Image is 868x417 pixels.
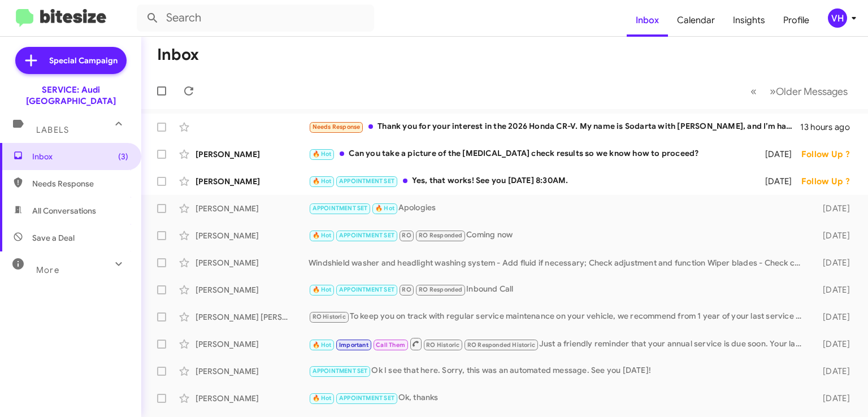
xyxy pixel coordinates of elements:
[776,85,848,98] span: Older Messages
[196,338,309,350] div: [PERSON_NAME]
[313,150,332,158] span: 🔥 Hot
[375,205,394,212] span: 🔥 Hot
[196,257,309,268] div: [PERSON_NAME]
[426,341,459,349] span: RO Historic
[809,338,859,350] div: [DATE]
[818,8,856,28] button: VH
[755,176,801,187] div: [DATE]
[36,125,69,135] span: Labels
[744,80,854,103] nav: Page navigation example
[800,121,859,133] div: 13 hours ago
[157,46,199,64] h1: Inbox
[309,364,809,377] div: Ok I see that here. Sorry, this was an automated message. See you [DATE]!
[467,341,535,349] span: RO Responded Historic
[313,177,332,185] span: 🔥 Hot
[419,232,462,239] span: RO Responded
[313,341,332,349] span: 🔥 Hot
[376,341,405,349] span: Call Them
[309,202,809,215] div: Apologies
[744,80,763,103] button: Previous
[774,4,818,37] a: Profile
[770,84,776,98] span: »
[402,232,411,239] span: RO
[809,257,859,268] div: [DATE]
[809,284,859,296] div: [DATE]
[313,123,361,131] span: Needs Response
[196,230,309,241] div: [PERSON_NAME]
[828,8,847,28] div: VH
[309,229,809,242] div: Coming now
[15,47,127,74] a: Special Campaign
[196,366,309,377] div: [PERSON_NAME]
[36,265,59,275] span: More
[32,151,128,162] span: Inbox
[196,284,309,296] div: [PERSON_NAME]
[313,286,332,293] span: 🔥 Hot
[339,286,394,293] span: APPOINTMENT SET
[313,394,332,402] span: 🔥 Hot
[763,80,854,103] button: Next
[196,176,309,187] div: [PERSON_NAME]
[419,286,462,293] span: RO Responded
[313,205,368,212] span: APPOINTMENT SET
[724,4,774,37] a: Insights
[313,313,346,320] span: RO Historic
[49,55,118,66] span: Special Campaign
[809,311,859,323] div: [DATE]
[402,286,411,293] span: RO
[339,232,394,239] span: APPOINTMENT SET
[313,232,332,239] span: 🔥 Hot
[339,177,394,185] span: APPOINTMENT SET
[309,283,809,296] div: Inbound Call
[809,366,859,377] div: [DATE]
[809,230,859,241] div: [DATE]
[339,394,394,402] span: APPOINTMENT SET
[32,178,128,189] span: Needs Response
[309,310,809,323] div: To keep you on track with regular service maintenance on your vehicle, we recommend from 1 year o...
[32,205,96,216] span: All Conversations
[309,147,755,160] div: Can you take a picture of the [MEDICAL_DATA] check results so we know how to proceed?
[801,149,859,160] div: Follow Up ?
[196,149,309,160] div: [PERSON_NAME]
[309,257,809,268] div: Windshield washer and headlight washing system - Add fluid if necessary; Check adjustment and fun...
[32,232,75,244] span: Save a Deal
[309,120,800,133] div: Thank you for your interest in the 2026 Honda CR-V. My name is Sodarta with [PERSON_NAME], and I’...
[196,393,309,404] div: [PERSON_NAME]
[196,203,309,214] div: [PERSON_NAME]
[809,393,859,404] div: [DATE]
[755,149,801,160] div: [DATE]
[627,4,668,37] a: Inbox
[313,367,368,375] span: APPOINTMENT SET
[809,203,859,214] div: [DATE]
[309,392,809,405] div: Ok, thanks
[750,84,757,98] span: «
[196,311,309,323] div: [PERSON_NAME] [PERSON_NAME]
[309,175,755,188] div: Yes, that works! See you [DATE] 8:30AM.
[339,341,368,349] span: Important
[801,176,859,187] div: Follow Up ?
[309,337,809,351] div: Just a friendly reminder that your annual service is due soon. Your last service was on [DATE]. I...
[118,151,128,162] span: (3)
[668,4,724,37] a: Calendar
[137,5,374,32] input: Search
